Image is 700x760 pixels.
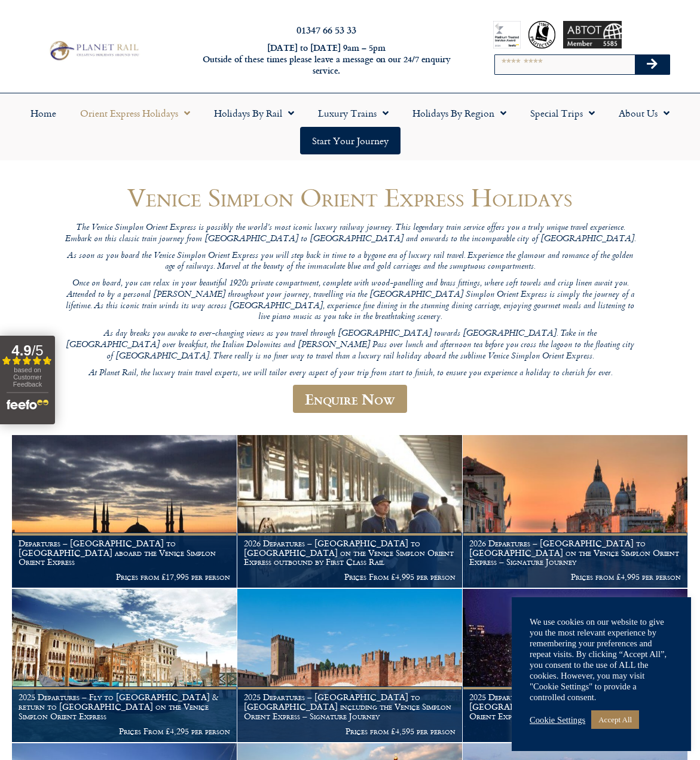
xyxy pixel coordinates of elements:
[530,616,673,703] div: We use cookies on our website to give you the most relevant experience by remembering your prefer...
[237,589,463,743] a: 2025 Departures – [GEOGRAPHIC_DATA] to [GEOGRAPHIC_DATA] including the Venice Simplon Orient Expr...
[19,99,68,127] a: Home
[244,572,456,582] p: Prices From £4,995 per person
[12,435,237,589] a: Departures – [GEOGRAPHIC_DATA] to [GEOGRAPHIC_DATA] aboard the Venice Simplon Orient Express Pric...
[237,435,463,589] a: 2026 Departures – [GEOGRAPHIC_DATA] to [GEOGRAPHIC_DATA] on the Venice Simplon Orient Express out...
[12,589,237,743] a: 2025 Departures – Fly to [GEOGRAPHIC_DATA] & return to [GEOGRAPHIC_DATA] on the Venice Simplon Or...
[607,99,681,127] a: About Us
[469,572,681,582] p: Prices from £4,995 per person
[63,278,637,323] p: Once on board, you can relax in your beautiful 1920s private compartment, complete with wood-pane...
[63,329,637,362] p: As day breaks you awake to ever-changing views as you travel through [GEOGRAPHIC_DATA] towards [G...
[63,251,637,273] p: As soon as you board the Venice Simplon Orient Express you will step back in time to a bygone era...
[463,435,688,589] a: 2026 Departures – [GEOGRAPHIC_DATA] to [GEOGRAPHIC_DATA] on the Venice Simplon Orient Express – S...
[12,589,237,742] img: venice aboard the Orient Express
[68,99,202,127] a: Orient Express Holidays
[244,726,456,736] p: Prices from £4,595 per person
[463,589,688,743] a: 2025 Departures – [GEOGRAPHIC_DATA] to [GEOGRAPHIC_DATA] including the Venice Simplon Orient Expr...
[300,127,401,154] a: Start your Journey
[244,539,456,567] h1: 2026 Departures – [GEOGRAPHIC_DATA] to [GEOGRAPHIC_DATA] on the Venice Simplon Orient Express out...
[19,692,230,721] h1: 2025 Departures – Fly to [GEOGRAPHIC_DATA] & return to [GEOGRAPHIC_DATA] on the Venice Simplon Or...
[19,572,230,582] p: Prices from £17,995 per person
[530,715,585,725] a: Cookie Settings
[19,726,230,736] p: Prices From £4,295 per person
[189,42,463,76] h6: [DATE] to [DATE] 9am – 5pm Outside of these times please leave a message on our 24/7 enquiry serv...
[469,692,681,721] h1: 2025 Departures – [GEOGRAPHIC_DATA] to [GEOGRAPHIC_DATA] including the Venice Simplon Orient Expr...
[46,39,141,62] img: Planet Rail Train Holidays Logo
[19,539,230,567] h1: Departures – [GEOGRAPHIC_DATA] to [GEOGRAPHIC_DATA] aboard the Venice Simplon Orient Express
[293,385,407,413] a: Enquire Now
[463,435,687,588] img: Orient Express Special Venice compressed
[6,99,694,154] nav: Menu
[635,55,670,74] button: Search
[63,183,637,211] h1: Venice Simplon Orient Express Holidays
[518,99,607,127] a: Special Trips
[244,692,456,721] h1: 2025 Departures – [GEOGRAPHIC_DATA] to [GEOGRAPHIC_DATA] including the Venice Simplon Orient Expr...
[63,223,637,245] p: The Venice Simplon Orient Express is possibly the world’s most iconic luxury railway journey. Thi...
[469,726,681,736] p: Prices From £4,595 per person
[401,99,518,127] a: Holidays by Region
[202,99,306,127] a: Holidays by Rail
[63,368,637,379] p: At Planet Rail, the luxury train travel experts, we will tailor every aspect of your trip from st...
[469,539,681,567] h1: 2026 Departures – [GEOGRAPHIC_DATA] to [GEOGRAPHIC_DATA] on the Venice Simplon Orient Express – S...
[591,710,639,729] a: Accept All
[306,99,401,127] a: Luxury Trains
[296,23,356,37] a: 01347 66 53 33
